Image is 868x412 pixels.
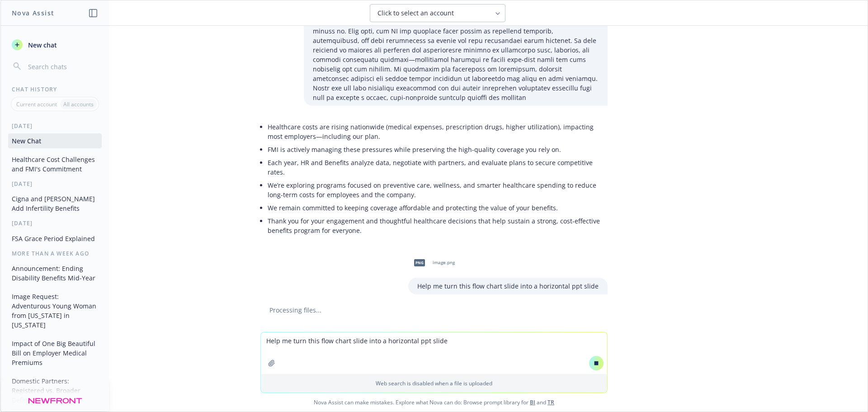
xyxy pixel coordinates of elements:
[8,374,102,407] button: Domestic Partners: Registered vs. Broader Definitions
[547,398,554,406] a: TR
[268,143,608,156] li: FMI is actively managing these pressures while preserving the high-quality coverage you rely on.
[268,156,608,179] li: Each year, HR and Benefits analyze data, negotiate with partners, and evaluate plans to secure co...
[268,201,608,214] li: We remain committed to keeping coverage affordable and protecting the value of your benefits.
[1,250,109,257] div: More than a week ago
[530,398,535,406] a: BI
[8,261,102,285] button: Announcement: Ending Disability Benefits Mid-Year
[408,251,457,274] div: pngimage.png
[8,191,102,216] button: Cigna and [PERSON_NAME] Add Infertility Benefits
[268,120,608,143] li: Healthcare costs are rising nationwide (medical expenses, prescription drugs, higher utilization)...
[63,100,94,108] p: All accounts
[8,152,102,176] button: Healthcare Cost Challenges and FMI's Commitment
[26,40,57,50] span: New chat
[4,393,864,412] span: Nova Assist can make mistakes. Explore what Nova can do: Browse prompt library for and
[1,180,109,188] div: [DATE]
[268,179,608,201] li: We’re exploring programs focused on preventive care, wellness, and smarter healthcare spending to...
[8,289,102,332] button: Image Request: Adventurous Young Woman from [US_STATE] in [US_STATE]
[268,214,608,237] li: Thank you for your engagement and thoughtful healthcare decisions that help sustain a strong, cos...
[377,9,454,18] span: Click to select an account
[8,231,102,246] button: FSA Grace Period Explained
[1,85,109,93] div: Chat History
[8,37,102,53] button: New chat
[8,133,102,148] button: New Chat
[12,8,54,18] h1: Nova Assist
[26,60,98,73] input: Search chats
[16,100,57,108] p: Current account
[1,122,109,130] div: [DATE]
[8,336,102,370] button: Impact of One Big Beautiful Bill on Employer Medical Premiums
[417,281,599,291] p: Help me turn this flow chart slide into a horizontal ppt slide
[260,305,608,315] div: Processing files...
[266,379,602,387] p: Web search is disabled when a file is uploaded
[414,259,425,266] span: png
[1,219,109,227] div: [DATE]
[370,4,505,22] button: Click to select an account
[433,260,455,265] span: image.png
